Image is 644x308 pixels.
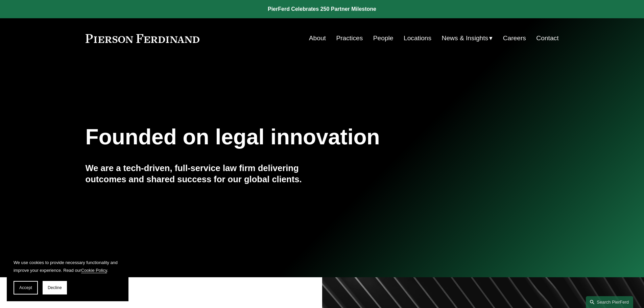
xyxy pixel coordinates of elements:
[404,32,431,45] a: Locations
[586,296,633,308] a: Search this site
[442,32,493,45] a: folder dropdown
[14,259,122,274] p: We use cookies to provide necessary functionality and improve your experience. Read our .
[43,281,67,294] button: Decline
[7,252,128,301] section: Cookie banner
[536,32,558,45] a: Contact
[86,125,480,149] h1: Founded on legal innovation
[14,281,38,294] button: Accept
[309,32,326,45] a: About
[373,32,393,45] a: People
[81,268,107,273] a: Cookie Policy
[442,32,488,44] span: News & Insights
[48,285,62,290] span: Decline
[19,285,32,290] span: Accept
[86,163,322,185] h4: We are a tech-driven, full-service law firm delivering outcomes and shared success for our global...
[503,32,526,45] a: Careers
[336,32,363,45] a: Practices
